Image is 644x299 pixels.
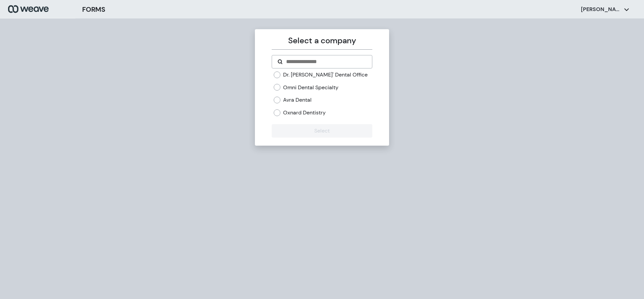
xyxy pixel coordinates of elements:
[283,84,338,91] label: Omni Dental Specialty
[272,124,372,138] button: Select
[283,71,368,79] label: Dr. [PERSON_NAME]' Dental Office
[283,96,312,104] label: Avra Dental
[285,58,366,66] input: Search
[272,35,372,47] p: Select a company
[283,109,326,116] label: Oxnard Dentistry
[581,6,621,13] p: [PERSON_NAME]
[82,4,105,14] h3: FORMS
